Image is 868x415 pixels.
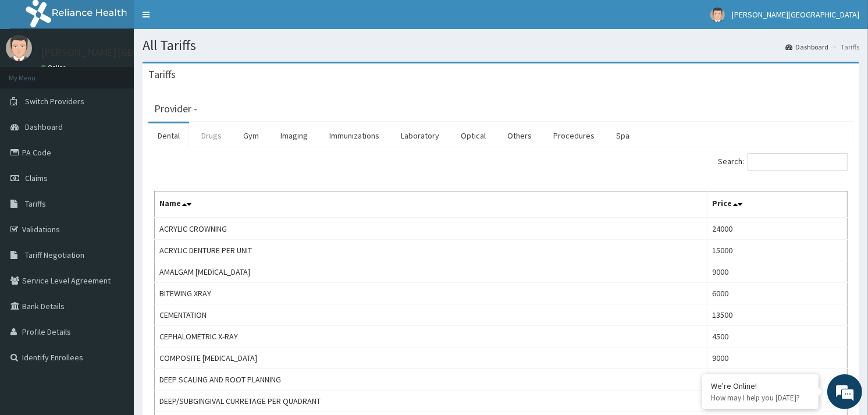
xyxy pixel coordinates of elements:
td: COMPOSITE [MEDICAL_DATA] [155,347,707,369]
span: Tariffs [25,198,46,209]
th: Name [155,191,707,218]
span: Switch Providers [25,96,84,107]
span: Tariff Negotiation [25,250,84,260]
td: 15000 [707,240,847,261]
img: User Image [6,35,32,61]
a: Imaging [271,123,317,148]
td: 13500 [707,304,847,326]
a: Others [498,123,541,148]
td: 9000 [707,261,847,283]
a: Online [41,63,69,72]
td: DEEP SCALING AND ROOT PLANNING [155,369,707,391]
a: Dashboard [785,42,828,52]
a: Dental [148,123,189,148]
span: [PERSON_NAME][GEOGRAPHIC_DATA] [732,9,859,20]
span: Dashboard [25,122,63,132]
td: DEEP/SUBGINGIVAL CURRETAGE PER QUADRANT [155,391,707,412]
h3: Provider - [154,104,197,114]
td: CEPHALOMETRIC X-RAY [155,326,707,347]
th: Price [707,191,847,218]
input: Search: [748,153,848,171]
p: How may I help you today? [711,393,810,403]
a: Procedures [544,123,604,148]
h1: All Tariffs [143,38,859,53]
td: CEMENTATION [155,304,707,326]
div: We're Online! [711,381,810,391]
a: Optical [451,123,495,148]
td: 9000 [707,347,847,369]
td: 4500 [707,326,847,347]
a: Drugs [192,123,231,148]
td: 21000 [707,369,847,391]
a: Spa [607,123,639,148]
span: Claims [25,173,48,183]
td: AMALGAM [MEDICAL_DATA] [155,261,707,283]
label: Search: [718,153,848,171]
td: 24000 [707,218,847,240]
td: ACRYLIC DENTURE PER UNIT [155,240,707,261]
li: Tariffs [830,42,859,52]
img: User Image [710,8,725,22]
a: Immunizations [320,123,389,148]
td: ACRYLIC CROWNING [155,218,707,240]
p: [PERSON_NAME][GEOGRAPHIC_DATA] [41,47,213,58]
h3: Tariffs [148,69,176,80]
td: 6000 [707,283,847,304]
a: Gym [234,123,268,148]
td: BITEWING XRAY [155,283,707,304]
a: Laboratory [392,123,449,148]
